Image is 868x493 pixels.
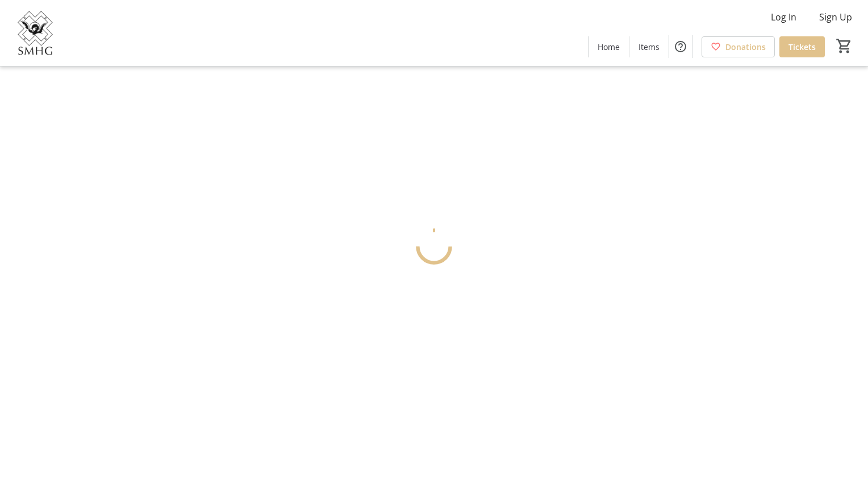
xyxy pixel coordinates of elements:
[771,10,796,24] span: Log In
[702,36,775,57] a: Donations
[779,36,825,57] a: Tickets
[834,36,854,56] button: Cart
[810,8,861,26] button: Sign Up
[629,36,669,57] a: Items
[639,41,660,53] span: Items
[788,41,816,53] span: Tickets
[589,36,629,57] a: Home
[819,10,852,24] span: Sign Up
[762,8,806,26] button: Log In
[725,41,766,53] span: Donations
[7,5,64,61] img: St. Michaels Health Group's Logo
[598,41,620,53] span: Home
[669,35,692,58] button: Help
